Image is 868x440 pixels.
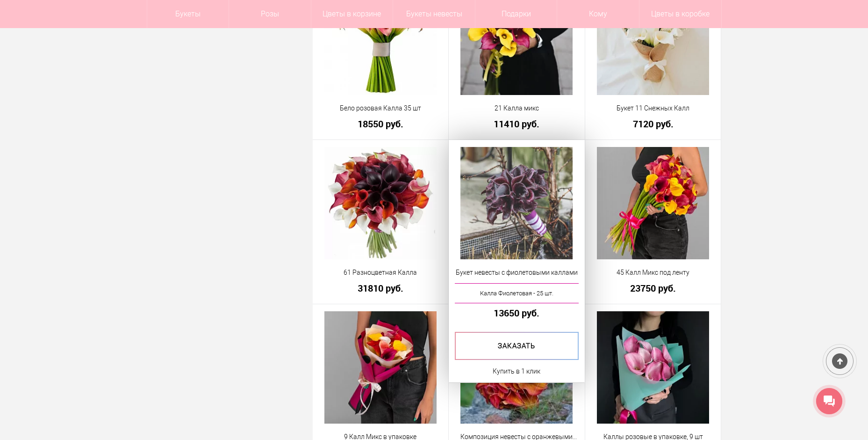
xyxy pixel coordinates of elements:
[455,268,579,278] a: Букет невесты с фиолетовыми каллами
[493,366,540,377] a: Купить в 1 клик
[455,308,579,318] a: 13650 руб.
[319,283,443,293] a: 31810 руб.
[324,311,437,424] img: 9 Калл Микс в упаковке
[460,147,573,259] img: Букет невесты с фиолетовыми каллами
[455,119,579,129] a: 11410 руб.
[455,103,579,113] a: 21 Калла микс
[591,119,715,129] a: 7120 руб.
[319,268,443,278] a: 61 Разноцветная Калла
[591,268,715,278] a: 45 Калл Микс под ленту
[455,283,579,303] a: Калла Фиолетовая - 25 шт.
[597,147,709,259] img: 45 Калл Микс под ленту
[324,147,437,259] img: 61 Разноцветная Калла
[591,283,715,293] a: 23750 руб.
[319,119,443,129] a: 18550 руб.
[597,311,709,424] img: Каллы розовые в упаковке, 9 шт
[319,103,443,113] a: Бело розовая Калла 35 шт
[591,103,715,113] a: Букет 11 Снежных Калл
